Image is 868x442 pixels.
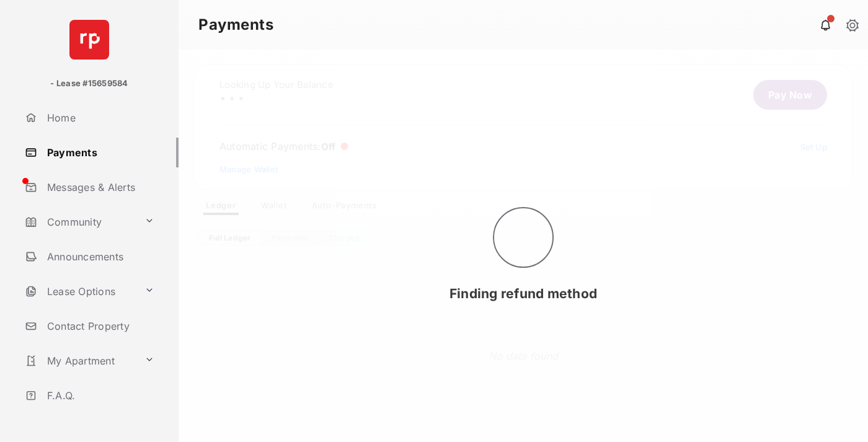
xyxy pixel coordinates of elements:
img: svg+xml;base64,PHN2ZyB4bWxucz0iaHR0cDovL3d3dy53My5vcmcvMjAwMC9zdmciIHdpZHRoPSI2NCIgaGVpZ2h0PSI2NC... [69,20,109,60]
a: Messages & Alerts [20,172,179,202]
a: Lease Options [20,276,139,306]
a: Home [20,103,179,133]
strong: Payments [198,17,273,32]
a: Community [20,207,139,237]
a: Contact Property [20,311,179,341]
a: F.A.Q. [20,381,179,410]
a: My Apartment [20,346,139,376]
span: Finding refund method [449,286,597,301]
a: Payments [20,138,179,167]
a: Announcements [20,242,179,272]
p: - Lease #15659584 [50,77,128,90]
